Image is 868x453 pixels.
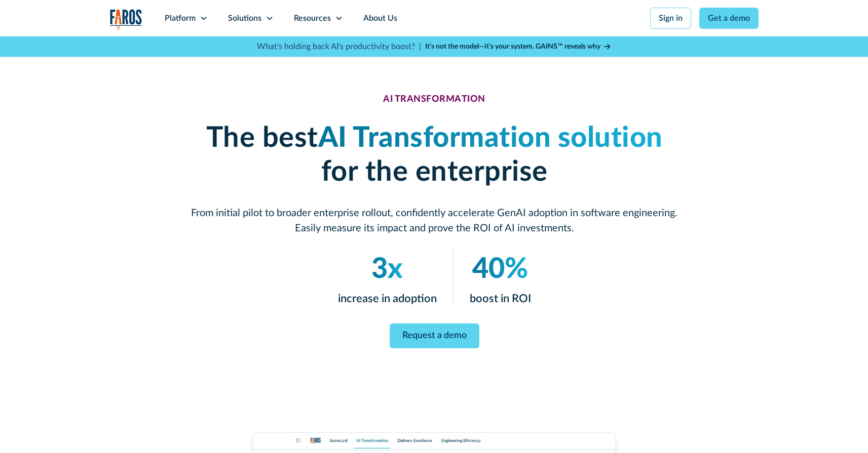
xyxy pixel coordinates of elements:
[110,9,142,30] img: Logo of the analytics and reporting company Faros.
[228,12,261,24] div: Solutions
[371,255,403,283] em: 3x
[257,40,421,53] p: What's holding back AI's productivity boost? |
[699,8,759,29] a: Get a demo
[321,158,547,186] strong: for the enterprise
[337,291,436,307] p: increase in adoption
[110,9,142,30] a: home
[294,12,331,24] div: Resources
[469,291,531,307] p: boost in ROI
[318,124,662,152] em: AI Transformation solution
[425,43,600,50] strong: It’s not the model—it’s your system. GAINS™ reveals why
[472,255,528,283] em: 40%
[650,8,691,29] a: Sign in
[389,323,479,348] a: Request a demo
[191,205,677,236] p: From initial pilot to broader enterprise rollout, confidently accelerate GenAI adoption in softwa...
[206,124,318,152] strong: The best
[165,12,196,24] div: Platform
[383,94,485,105] div: AI TRANSFORMATION
[425,42,612,52] a: It’s not the model—it’s your system. GAINS™ reveals why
